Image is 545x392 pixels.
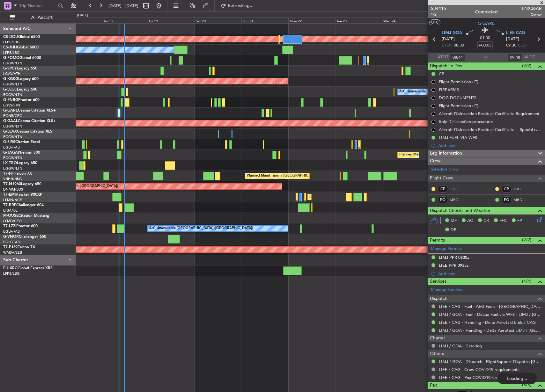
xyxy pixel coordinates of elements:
span: Permits [430,237,445,244]
a: G-GARECessna Citation XLS+ [3,109,56,113]
a: LIMJ / GOA - Catering [439,343,482,349]
a: T7-BREChallenger 604 [3,203,44,207]
a: EGGW/LTN [3,124,22,129]
span: DP [451,227,456,233]
a: EGGW/LTN [3,166,22,171]
div: LIEE PPR 0935z [439,263,468,268]
div: Planned Maint Tianjin ([GEOGRAPHIC_DATA]) [247,171,321,181]
button: Refreshing... [218,1,256,11]
span: 01:00 [480,35,490,41]
a: DNMM/LOS [3,187,23,192]
a: Schedule Crew [431,166,459,173]
span: Crew [430,157,441,165]
span: Owner [522,12,542,17]
a: LIEE / CAG - Fuel - AEG Fuels - [GEOGRAPHIC_DATA] / CAG [439,304,542,309]
a: T7-PJ29Falcon 7X [3,245,35,249]
a: F-HXRGGlobal Express XRS [3,266,53,270]
div: Flight Permission (IT) [439,103,478,108]
a: EGNR/CEG [3,113,22,118]
button: All Aircraft [7,12,69,23]
span: Services [430,278,446,285]
span: 1/2 [431,12,446,17]
a: LFMD/CEQ [3,219,22,223]
span: [DATE] [442,36,455,42]
span: Pax [430,382,437,389]
a: G-LEAXCessna Citation XLS [3,130,52,134]
a: Manage Services [431,287,463,293]
span: FFC [499,218,507,224]
a: G-VNORChallenger 650 [3,235,46,239]
a: G-ENRGPraetor 600 [3,98,40,102]
a: LGAV/ATH [3,71,20,76]
span: Leg Information [430,150,462,157]
span: ETOT [442,42,452,49]
span: ELDT [518,42,528,49]
span: T7-LZZI [3,224,16,228]
div: Add new [438,271,542,276]
span: LX-TRO [3,161,17,165]
a: LIMJ / GOA - Fuel - DeLux Fuel via WFS - LIMJ / [GEOGRAPHIC_DATA] [439,312,542,317]
span: G-LEGC [3,88,17,91]
span: G-JAGA [3,151,18,155]
span: CS-JHH [3,46,17,49]
div: DOG DOCUMENTS [439,95,476,100]
a: LIEE / CAG - Pax COVID19 requirements [439,375,517,380]
span: G-GARE [3,109,18,113]
input: --:-- [450,54,465,61]
a: MBD [513,197,528,203]
div: Tue 23 [335,18,382,23]
a: EGGW/LTN [3,92,22,97]
span: G-VNOR [3,235,19,239]
a: CS-JHHGlobal 6000 [3,46,39,49]
div: Fri 19 [148,18,195,23]
div: Aircraft Disinsection Residual Certificate + Special request [439,127,542,132]
div: Sat 20 [195,18,241,23]
div: FIREARMS [439,87,459,92]
a: LIEE / CAG - Crew COVID19 requirements [439,367,519,372]
span: Others [430,350,444,358]
a: LFPB/LBG [3,50,20,55]
span: T7-EMI [3,193,16,197]
span: G-GAAL [3,119,18,123]
div: CP [501,185,512,192]
a: LFPB/LBG [3,40,20,45]
div: Wed 17 [54,18,101,23]
div: Aircraft Disinsection Residual Certificate Requirement [439,111,540,116]
button: UTC [429,19,440,25]
span: (2/2) [522,62,531,69]
a: G-FOMOGlobal 6000 [3,56,41,60]
a: Manage Permits [431,246,462,252]
span: T7-PJ29 [3,245,18,249]
span: G-SIRS [3,140,15,144]
a: T7-FFIFalcon 7X [3,172,32,176]
span: Refreshing... [227,4,254,8]
div: AOG Maint London ([GEOGRAPHIC_DATA]) [47,182,118,191]
span: LIMJ GOA [442,30,462,36]
span: Dispatch Checks and Weather [430,207,490,214]
div: A/C Unavailable [GEOGRAPHIC_DATA] ([GEOGRAPHIC_DATA]) [149,224,253,233]
span: 534415 [431,5,446,12]
a: LTBA/ISL [3,208,18,213]
input: Trip Number [19,1,56,11]
div: Add new [438,143,542,148]
div: Thu 18 [101,18,148,23]
div: Wed 24 [382,18,429,23]
a: MBD [450,197,464,203]
a: T7-N1960Legacy 650 [3,182,41,186]
span: All Aircraft [17,15,67,20]
a: M-OUSECitation Mustang [3,214,49,218]
a: JDO [513,186,528,192]
span: Flight Crew [430,175,453,182]
span: G-GARE [478,20,495,27]
span: FP [517,218,522,224]
a: G-LEGCLegacy 600 [3,88,37,91]
a: VHHH/HKG [3,177,22,181]
a: G-KGKGLegacy 600 [3,77,39,81]
div: Planned Maint [GEOGRAPHIC_DATA] ([GEOGRAPHIC_DATA]) [399,150,500,160]
a: EGGW/LTN [3,134,22,139]
a: WMSA/SZB [3,250,22,255]
span: (4/4) [522,278,531,285]
span: [DATE] - [DATE] [108,3,138,9]
div: Loading... [497,373,537,384]
span: T7-N1960 [3,182,21,186]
